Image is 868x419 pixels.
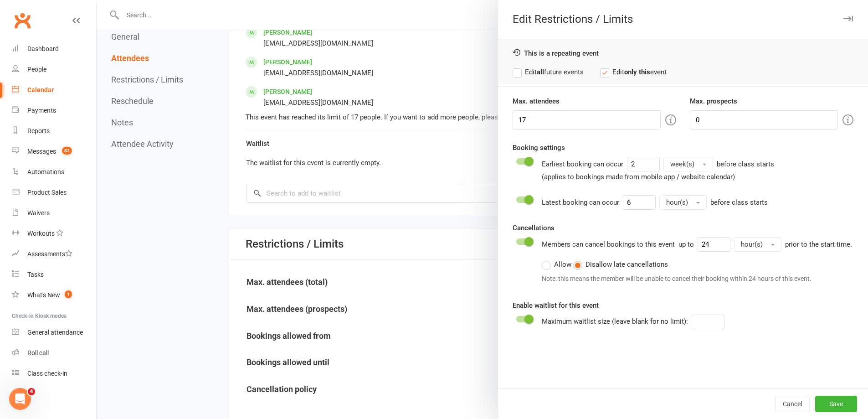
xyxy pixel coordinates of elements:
a: Clubworx [11,9,34,32]
span: 1 [65,290,72,298]
a: General attendance kiosk mode [12,322,96,343]
div: Messages [27,148,56,155]
div: Payments [27,107,56,114]
span: hour(s) [741,240,763,248]
div: Class check-in [27,370,67,377]
a: Messages 82 [12,141,96,162]
div: Edit Restrictions / Limits [498,13,868,26]
label: Cancellations [513,222,555,233]
div: Tasks [27,271,44,278]
a: Calendar [12,80,96,100]
button: Cancel [775,396,810,412]
iframe: Intercom live chat [9,388,31,410]
div: Reports [27,127,50,134]
a: Tasks [12,264,96,285]
a: Waivers [12,203,96,223]
div: This is a repeating event [513,48,853,57]
div: Assessments [27,250,72,258]
div: Calendar [27,86,54,93]
label: Disallow late cancellations [573,259,668,270]
span: prior to the start time. [785,240,852,248]
div: Latest booking can occur [542,195,768,210]
label: Booking settings [513,142,565,153]
a: Product Sales [12,182,96,203]
a: Automations [12,162,96,182]
div: General attendance [27,329,83,336]
span: week(s) [670,160,694,168]
div: Automations [27,168,64,176]
label: Max. prospects [690,96,737,107]
div: Workouts [27,230,55,237]
span: before class starts [710,198,768,207]
label: Max. attendees [513,96,560,107]
a: Dashboard [12,39,96,59]
label: Enable waitlist for this event [513,300,599,311]
a: Reports [12,121,96,141]
div: up to [678,237,781,252]
a: Workouts [12,223,96,244]
strong: all [537,68,544,76]
label: Edit future events [513,67,584,78]
a: People [12,59,96,80]
div: Note: this means the member will be unable to cancel their booking within 24 hours of this event. [542,274,852,284]
a: Roll call [12,343,96,363]
button: hour(s) [734,237,781,252]
div: Dashboard [27,45,59,52]
div: Roll call [27,349,49,357]
div: Earliest booking can occur [542,157,774,182]
a: Assessments [12,244,96,264]
div: People [27,66,46,73]
label: Allow [542,259,571,270]
a: Payments [12,100,96,121]
span: 82 [62,147,72,155]
span: hour(s) [666,198,688,207]
button: Save [815,396,857,412]
button: hour(s) [659,195,707,210]
a: What's New1 [12,285,96,305]
span: 4 [28,388,35,395]
div: Members can cancel bookings to this event [542,237,852,287]
div: Product Sales [27,189,67,196]
strong: only this [624,68,650,76]
button: week(s) [663,157,713,171]
div: Maximum waitlist size (leave blank for no limit): [542,315,739,329]
label: Edit event [600,67,667,78]
div: Waivers [27,209,50,217]
a: Class kiosk mode [12,363,96,384]
div: What's New [27,291,60,299]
